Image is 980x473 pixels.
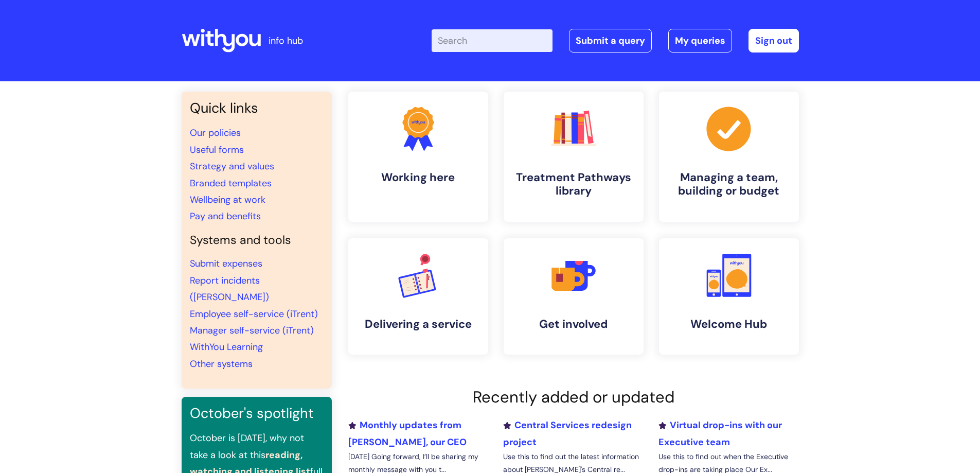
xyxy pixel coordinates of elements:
[357,171,480,184] h4: Working here
[659,92,799,222] a: Managing a team, building or budget
[190,100,324,116] h3: Quick links
[569,29,652,52] a: Submit a query
[432,29,553,52] input: Search
[190,194,265,206] a: Wellbeing at work
[190,341,263,353] a: WithYou Learning
[668,29,732,52] a: My queries
[269,32,303,49] p: info hub
[504,92,644,222] a: Treatment Pathways library
[190,160,274,172] a: Strategy and values
[190,274,269,303] a: Report incidents ([PERSON_NAME])
[667,318,791,331] h4: Welcome Hub
[504,238,644,355] a: Get involved
[190,257,262,270] a: Submit expenses
[667,171,791,198] h4: Managing a team, building or budget
[659,238,799,355] a: Welcome Hub
[512,318,635,331] h4: Get involved
[190,308,318,320] a: Employee self-service (iTrent)
[512,171,635,198] h4: Treatment Pathways library
[190,210,261,222] a: Pay and benefits
[432,29,799,52] div: | -
[190,127,241,139] a: Our policies
[190,177,272,189] a: Branded templates
[348,238,488,355] a: Delivering a service
[357,318,480,331] h4: Delivering a service
[658,419,782,448] a: Virtual drop-ins with our Executive team
[348,419,467,448] a: Monthly updates from [PERSON_NAME], our CEO
[348,388,799,407] h2: Recently added or updated
[190,358,253,370] a: Other systems
[503,419,632,448] a: Central Services redesign project
[190,324,314,337] a: Manager self-service (iTrent)
[190,144,244,156] a: Useful forms
[190,405,324,422] h3: October's spotlight
[190,233,324,248] h4: Systems and tools
[348,92,488,222] a: Working here
[749,29,799,52] a: Sign out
